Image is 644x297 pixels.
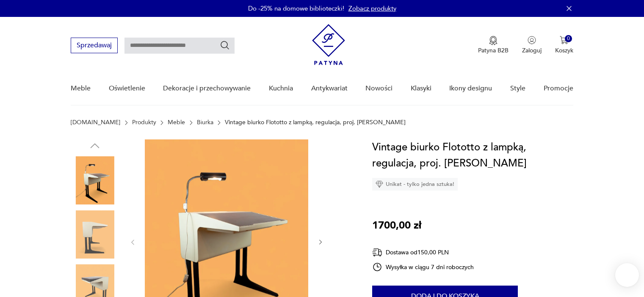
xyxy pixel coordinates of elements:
[411,72,431,105] a: Klasyki
[560,36,568,44] img: Ikona koszyka
[478,46,509,54] p: Patyna B2B
[220,40,230,50] button: Szukaj
[163,72,251,105] a: Dekoracje i przechowywanie
[348,4,396,13] a: Zobacz produkty
[372,139,573,172] h1: Vintage biurko Flototto z lampką, regulacja, proj. [PERSON_NAME]
[71,43,118,49] a: Sprzedawaj
[544,72,573,105] a: Promocje
[478,36,509,54] a: Ikona medaluPatyna B2B
[197,119,213,126] a: Biurka
[522,46,542,54] p: Zaloguj
[510,72,525,105] a: Style
[71,72,91,105] a: Meble
[269,72,293,105] a: Kuchnia
[565,35,572,42] div: 0
[372,262,474,272] div: Wysyłka w ciągu 7 dni roboczych
[372,247,382,258] img: Ikona dostawy
[522,36,542,54] button: Zaloguj
[71,156,119,204] img: Zdjęcie produktu Vintage biurko Flototto z lampką, regulacja, proj. Luigi Colani
[312,24,345,65] img: Patyna - sklep z meblami i dekoracjami vintage
[478,36,509,54] button: Patyna B2B
[109,72,145,105] a: Oświetlenie
[615,263,639,287] iframe: Smartsupp widget button
[311,72,348,105] a: Antykwariat
[555,36,573,54] button: 0Koszyk
[71,38,118,53] button: Sprzedawaj
[225,119,406,126] p: Vintage biurko Flototto z lampką, regulacja, proj. [PERSON_NAME]
[489,36,498,45] img: Ikona medalu
[372,218,421,234] p: 1700,00 zł
[528,36,536,44] img: Ikonka użytkownika
[555,46,573,54] p: Koszyk
[71,119,120,126] a: [DOMAIN_NAME]
[71,210,119,259] img: Zdjęcie produktu Vintage biurko Flototto z lampką, regulacja, proj. Luigi Colani
[365,72,392,105] a: Nowości
[372,178,458,191] div: Unikat - tylko jedna sztuka!
[449,72,492,105] a: Ikony designu
[248,4,344,13] p: Do -25% na domowe biblioteczki!
[168,119,185,126] a: Meble
[376,180,383,188] img: Ikona diamentu
[372,247,474,258] div: Dostawa od 150,00 PLN
[132,119,156,126] a: Produkty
